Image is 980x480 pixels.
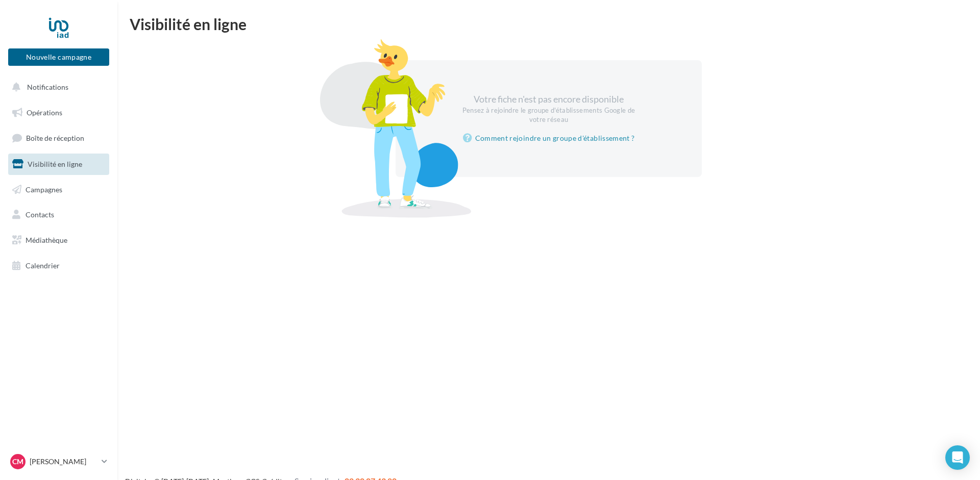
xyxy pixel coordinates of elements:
[26,210,54,219] span: Contacts
[30,457,97,467] p: [PERSON_NAME]
[6,179,111,200] a: Campagnes
[461,106,636,124] div: Pensez à rejoindre le groupe d'établissements Google de votre réseau
[8,452,109,471] a: CM [PERSON_NAME]
[461,93,636,124] div: Votre fiche n'est pas encore disponible
[6,255,111,276] a: Calendrier
[6,204,111,225] a: Contacts
[28,160,82,168] span: Visibilité en ligne
[26,185,62,193] span: Campagnes
[130,16,968,32] div: Visibilité en ligne
[945,445,970,470] div: Open Intercom Messenger
[6,127,111,149] a: Boîte de réception
[463,132,635,144] a: Comment rejoindre un groupe d'établissement ?
[26,261,60,270] span: Calendrier
[8,48,109,66] button: Nouvelle campagne
[27,108,62,117] span: Opérations
[6,230,111,251] a: Médiathèque
[6,102,111,123] a: Opérations
[6,154,111,175] a: Visibilité en ligne
[26,236,67,244] span: Médiathèque
[6,77,107,98] button: Notifications
[27,83,68,91] span: Notifications
[12,457,23,467] span: CM
[26,134,84,142] span: Boîte de réception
